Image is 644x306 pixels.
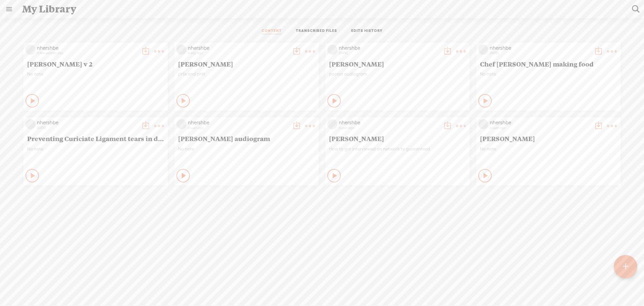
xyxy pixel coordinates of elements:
[188,51,288,55] div: a day ago
[329,134,466,142] span: [PERSON_NAME]
[329,71,466,91] div: pocast audiogram
[178,60,315,68] span: [PERSON_NAME]
[351,28,383,34] a: EDITS HISTORY
[339,51,439,55] div: [DATE]
[329,146,466,166] div: How to get interviewed on network tv guaranteed
[37,45,138,51] div: nhershbe
[176,119,186,129] img: videoLoading.png
[490,119,590,126] div: nhershbe
[490,45,590,51] div: nhershbe
[27,146,164,152] span: No note
[188,119,288,126] div: nhershbe
[329,60,466,68] span: [PERSON_NAME]
[478,119,488,129] img: videoLoading.png
[25,119,36,129] img: videoLoading.png
[480,71,617,77] span: No note
[327,119,337,129] img: videoLoading.png
[25,45,36,55] img: videoLoading.png
[176,45,186,55] img: videoLoading.png
[17,0,627,18] div: My Library
[478,45,488,55] img: videoLoading.png
[178,71,315,91] div: pHix and pHit
[27,60,164,68] span: [PERSON_NAME] v 2
[490,51,590,55] div: [DATE]
[188,45,288,51] div: nhershbe
[339,45,439,51] div: nhershbe
[178,146,315,152] span: No note
[27,134,164,142] span: Preventing Curiciate Ligament tears in dogs
[37,119,138,126] div: nhershbe
[480,60,617,68] span: Chef [PERSON_NAME] making food
[37,51,138,55] div: a few seconds ago
[27,71,164,77] span: No note
[490,126,590,130] div: a year ago
[480,134,617,142] span: [PERSON_NAME]
[480,146,617,152] span: No note
[339,119,439,126] div: nhershbe
[37,126,138,130] div: [DATE]
[296,28,337,34] a: TRANSCRIBED FILES
[178,134,315,142] span: [PERSON_NAME] audiogram
[188,126,288,130] div: a year ago
[262,28,282,34] a: CONTENT
[327,45,337,55] img: videoLoading.png
[339,126,439,130] div: a year ago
